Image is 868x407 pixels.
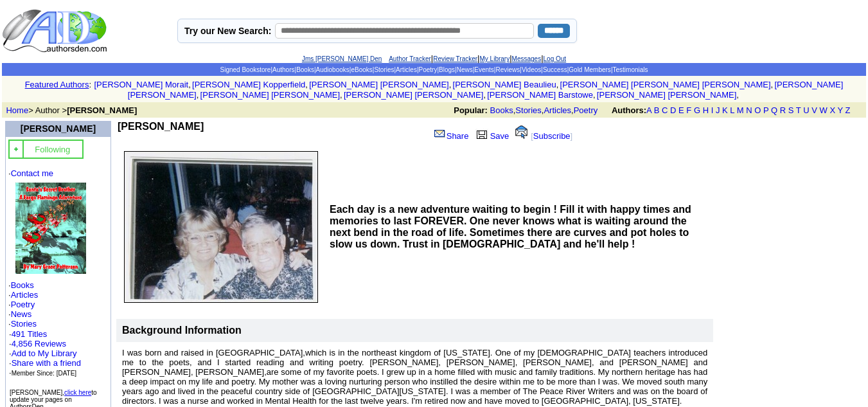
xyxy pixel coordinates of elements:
[330,204,691,249] b: Each day is a new adventure waiting to begin ! Fill it with happy times and memories to last FORE...
[64,389,91,396] a: click here
[419,66,438,73] a: Poetry
[11,319,37,329] a: Stories
[118,132,407,145] iframe: fb:like Facebook Social Plugin
[67,105,137,115] b: [PERSON_NAME]
[512,55,542,62] a: Messages
[25,80,89,89] a: Featured Authors
[316,66,350,73] a: Audiobooks
[9,348,81,377] font: · · ·
[12,358,81,368] a: Share with a friend
[531,131,533,141] font: [
[454,105,488,115] b: Popular:
[612,105,646,115] b: Authors:
[811,105,817,115] a: V
[272,66,294,73] a: Authors
[796,105,801,115] a: T
[439,66,455,73] a: Blogs
[302,53,566,63] font: | | | |
[515,125,527,139] img: alert.gif
[515,105,541,115] a: Stories
[457,66,473,73] a: News
[192,80,305,89] a: [PERSON_NAME] Kopperfield
[94,80,843,100] font: , , , , , , , , , ,
[454,105,862,115] font: , , ,
[12,145,20,153] img: gc.jpg
[35,143,70,154] a: Following
[309,80,448,89] a: [PERSON_NAME] [PERSON_NAME]
[11,309,32,319] a: News
[474,131,509,141] a: Save
[490,105,513,115] a: Books
[11,280,34,290] a: Books
[475,129,489,139] img: library.gif
[771,105,777,115] a: Q
[453,80,556,89] a: [PERSON_NAME] Beaulieu
[788,105,794,115] a: S
[739,92,740,99] font: i
[122,325,242,336] b: Background Information
[654,105,660,115] a: B
[94,80,188,89] a: [PERSON_NAME] Morait
[118,121,204,132] b: [PERSON_NAME]
[6,105,137,115] font: > Author >
[646,105,651,115] a: A
[11,300,35,309] a: Poetry
[21,123,96,134] a: [PERSON_NAME]
[829,105,835,115] a: X
[434,129,445,139] img: share_page.gif
[220,66,270,73] a: Signed Bookstore
[35,145,70,154] font: Following
[451,82,452,89] font: i
[9,329,81,377] font: · ·
[820,105,828,115] a: W
[128,80,844,100] a: [PERSON_NAME] [PERSON_NAME]
[522,66,541,73] a: Videos
[12,370,77,377] font: Member Since: [DATE]
[487,90,593,100] a: [PERSON_NAME] Barstowe
[433,55,477,62] a: Review Tracker
[703,105,709,115] a: H
[686,105,691,115] a: F
[670,105,676,115] a: D
[374,66,394,73] a: Stories
[560,80,771,89] a: [PERSON_NAME] [PERSON_NAME] [PERSON_NAME]
[200,90,340,100] a: [PERSON_NAME] [PERSON_NAME]
[302,55,382,62] a: Jms [PERSON_NAME] Den
[803,105,809,115] a: U
[662,105,668,115] a: C
[344,90,483,100] a: [PERSON_NAME] [PERSON_NAME]
[730,105,734,115] a: L
[544,55,567,62] a: Log Out
[773,82,774,89] font: i
[678,105,684,115] a: E
[8,168,108,378] font: · · · · · ·
[191,82,192,89] font: i
[569,66,611,73] a: Gold Members
[12,339,66,348] a: 4,856 Reviews
[612,66,648,73] a: Testimonials
[837,105,842,115] a: Y
[396,66,417,73] a: Articles
[2,8,110,53] img: logo_ad.gif
[495,66,520,73] a: Reviews
[220,66,648,73] span: | | | | | | | | | | | | | | |
[746,105,752,115] a: N
[184,26,271,36] label: Try our New Search:
[533,131,571,141] a: Subscribe
[596,92,597,99] font: i
[694,105,700,115] a: G
[716,105,720,115] a: J
[389,55,431,62] a: Author Tracker
[571,131,573,141] font: ]
[754,105,761,115] a: O
[574,105,598,115] a: Poetry
[199,92,200,99] font: i
[308,82,309,89] font: i
[474,66,494,73] a: Events
[597,90,736,100] a: [PERSON_NAME] [PERSON_NAME]
[12,329,48,339] a: 491 Titles
[342,92,344,99] font: i
[351,66,372,73] a: eBooks
[11,290,39,300] a: Articles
